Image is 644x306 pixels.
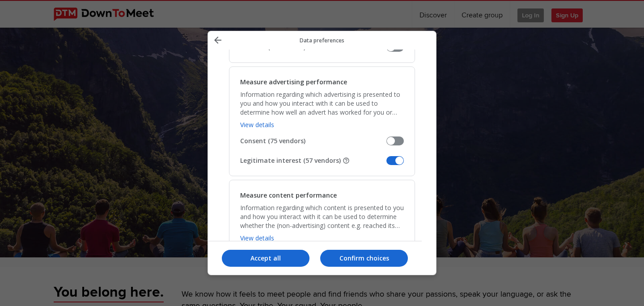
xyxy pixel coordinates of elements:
[226,37,418,44] p: Data preferences
[240,203,404,230] p: Information regarding which content is presented to you and how you interact with it can be used ...
[240,156,386,165] span: Legitimate interest (57 vendors)
[240,234,274,242] a: View details, Measure content performance
[222,254,309,263] p: Accept all
[222,250,309,267] button: Accept all
[240,90,404,117] p: Information regarding which advertising is presented to you and how you interact with it can be u...
[210,34,226,48] button: Back
[343,157,350,164] button: Some vendors are not asking for your consent, but are using your personal data on the basis of th...
[240,120,274,129] a: View details, Measure advertising performance
[240,191,337,200] h2: Measure content performance
[240,78,347,87] h2: Measure advertising performance
[320,250,408,267] button: Confirm choices
[240,136,386,145] span: Consent (75 vendors)
[320,254,408,263] p: Confirm choices
[208,31,436,276] div: Manage your data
